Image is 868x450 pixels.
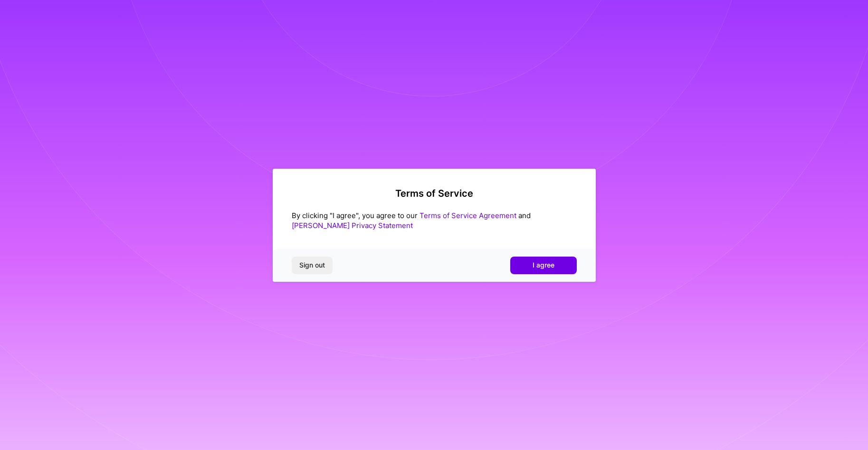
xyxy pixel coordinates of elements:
a: Terms of Service Agreement [420,211,516,220]
div: By clicking "I agree", you agree to our and [292,211,577,230]
button: Sign out [292,257,333,274]
a: [PERSON_NAME] Privacy Statement [292,221,413,230]
span: I agree [533,260,554,270]
span: Sign out [299,260,325,270]
h2: Terms of Service [292,188,577,199]
button: I agree [510,257,577,274]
